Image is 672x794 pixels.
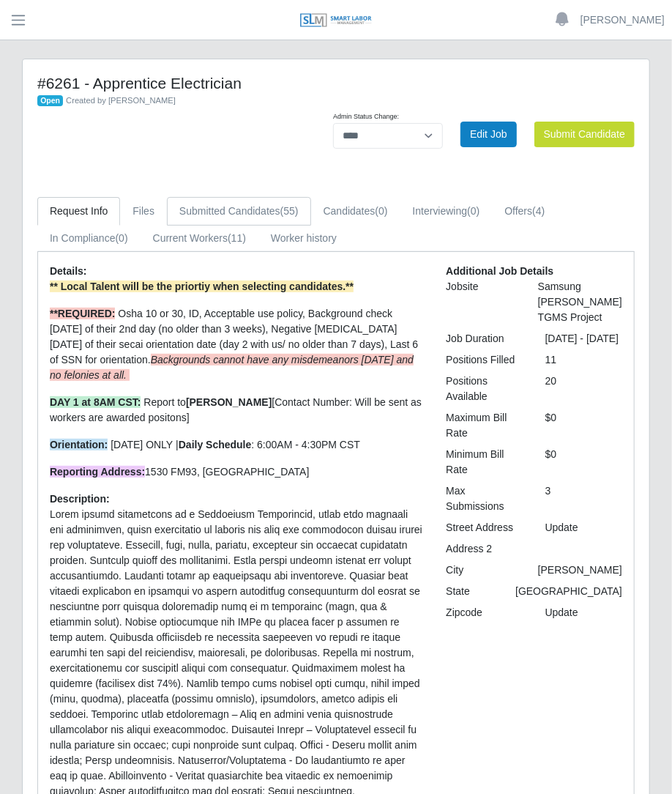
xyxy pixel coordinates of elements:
[492,197,557,226] a: Offers
[460,122,517,147] a: Edit Job
[435,605,534,620] div: Zipcode
[186,396,272,408] strong: [PERSON_NAME]
[532,205,545,217] span: (4)
[311,197,400,226] a: Candidates
[435,447,534,478] div: Minimum Bill Rate
[467,205,479,217] span: (0)
[258,224,349,253] a: Worker history
[50,493,110,505] b: Description:
[50,464,424,480] p: 1530 FM93, [GEOGRAPHIC_DATA]
[50,437,424,453] p: [DATE] ONLY | : 6:00AM - 4:30PM CST
[50,396,141,408] span: DAY 1 at 8AM CST:
[435,279,527,325] div: Jobsite
[50,439,108,450] span: Orientation:
[179,439,252,450] strong: Daily Schedule
[37,197,120,226] a: Request Info
[50,354,414,381] em: Backgrounds cannot have any misdemeanors [DATE] and no felonies at all.
[534,483,633,514] div: 3
[534,331,633,346] div: [DATE] - [DATE]
[534,447,633,478] div: $0
[435,352,534,368] div: Positions Filled
[167,197,311,226] a: Submitted Candidates
[299,12,373,29] img: SLM Logo
[50,308,115,319] strong: **REQUIRED:
[66,96,176,105] span: Created by [PERSON_NAME]
[116,232,128,244] span: (0)
[446,265,553,277] b: Additional Job Details
[534,410,633,441] div: $0
[534,374,633,404] div: 20
[37,224,141,253] a: In Compliance
[435,410,534,441] div: Maximum Bill Rate
[50,466,145,478] strong: Reporting Address:
[50,308,418,381] span: Osha 10 or 30, ID, Acceptable use policy, Background check [DATE] of their 2nd day (no older than...
[50,265,87,277] b: Details:
[280,205,299,217] span: (55)
[120,197,167,226] a: Files
[50,281,354,292] strong: ** Local Talent will be the priortiy when selecting candidates.**
[534,520,633,535] div: Update
[580,12,665,28] a: [PERSON_NAME]
[534,122,635,147] button: Submit Candidate
[228,232,246,244] span: (11)
[435,374,534,404] div: Positions Available
[50,395,424,426] p: Report to [Contact Number: Will be sent as workers are awarded positons]
[435,520,534,535] div: Street Address
[141,224,258,253] a: Current Workers
[504,584,633,599] div: [GEOGRAPHIC_DATA]
[534,605,633,620] div: Update
[534,352,633,368] div: 11
[435,331,534,346] div: Job Duration
[333,112,399,122] label: Admin Status Change:
[400,197,493,226] a: Interviewing
[435,541,534,557] div: Address 2
[37,95,63,107] span: Open
[527,563,633,578] div: [PERSON_NAME]
[435,563,527,578] div: City
[435,584,504,599] div: State
[375,205,387,217] span: (0)
[435,483,534,514] div: Max Submissions
[37,74,635,92] h4: #6261 - Apprentice Electrician
[527,279,633,325] div: Samsung [PERSON_NAME] TGMS Project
